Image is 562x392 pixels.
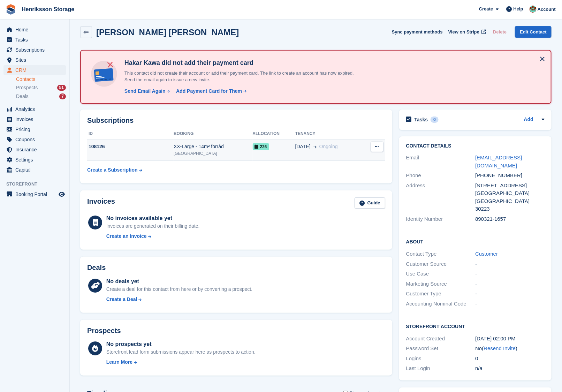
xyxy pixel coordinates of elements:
[87,264,106,272] h2: Deals
[475,290,545,298] div: -
[484,345,516,351] a: Resend Invite
[475,355,545,363] div: 0
[475,260,545,268] div: -
[448,29,479,36] span: View on Stripe
[514,6,523,13] span: Help
[490,26,509,38] button: Delete
[406,345,476,353] div: Password Set
[479,6,493,13] span: Create
[406,355,476,363] div: Logins
[530,6,537,13] img: Isak Martinelle
[106,233,200,240] a: Create an Invoice
[3,125,66,134] a: menu
[15,135,57,144] span: Coupons
[106,214,200,223] div: No invoices available yet
[87,197,115,209] h2: Invoices
[87,166,138,174] div: Create a Subscription
[16,84,38,91] span: Prospects
[515,26,552,38] a: Edit Contact
[406,300,476,308] div: Accounting Nominal Code
[15,104,57,114] span: Analytics
[87,164,142,176] a: Create a Subscription
[3,135,66,144] a: menu
[295,128,362,140] th: Tenancy
[355,197,385,209] a: Guide
[15,189,57,199] span: Booking Portal
[16,93,29,100] span: Deals
[19,3,77,15] a: Henriksson Storage
[475,205,545,213] div: 30223
[87,327,121,335] h2: Prospects
[106,223,200,230] div: Invoices are generated on their billing date.
[406,280,476,288] div: Marketing Source
[15,114,57,124] span: Invoices
[3,165,66,175] a: menu
[106,233,147,240] div: Create an Invoice
[106,286,252,293] div: Create a deal for this contact from here or by converting a prospect.
[16,93,66,100] a: Deals 7
[475,197,545,205] div: [GEOGRAPHIC_DATA]
[87,116,385,125] h2: Subscriptions
[106,296,252,303] a: Create a Deal
[319,144,338,149] span: Ongoing
[124,88,166,95] div: Send Email Again
[3,25,66,35] a: menu
[475,172,545,180] div: [PHONE_NUMBER]
[415,116,428,123] h2: Tasks
[87,128,174,140] th: ID
[15,25,57,35] span: Home
[475,182,545,190] div: [STREET_ADDRESS]
[3,189,66,199] a: menu
[253,128,295,140] th: Allocation
[406,270,476,278] div: Use Case
[406,323,545,330] h2: Storefront Account
[106,340,256,348] div: No prospects yet
[15,145,57,154] span: Insurance
[475,154,522,168] a: [EMAIL_ADDRESS][DOMAIN_NAME]
[3,65,66,75] a: menu
[431,116,439,123] div: 0
[15,45,57,55] span: Subscriptions
[15,155,57,165] span: Settings
[475,280,545,288] div: -
[3,114,66,124] a: menu
[15,65,57,75] span: CRM
[3,155,66,165] a: menu
[406,215,476,223] div: Identity Number
[406,154,476,169] div: Email
[482,345,518,351] span: ( )
[174,128,252,140] th: Booking
[406,238,545,245] h2: About
[106,348,256,356] div: Storefront lead form submissions appear here as prospects to action.
[174,143,252,150] div: XX-Large - 14m² förråd
[173,88,247,95] a: Add Payment Card for Them
[15,125,57,134] span: Pricing
[475,270,545,278] div: -
[59,93,66,99] div: 7
[406,335,476,343] div: Account Created
[524,116,533,124] a: Add
[122,70,366,83] p: This contact did not create their account or add their payment card. The link to create an accoun...
[475,345,545,353] div: No
[174,150,252,157] div: [GEOGRAPHIC_DATA]
[406,182,476,213] div: Address
[106,359,256,366] a: Learn More
[15,165,57,175] span: Capital
[3,104,66,114] a: menu
[446,26,488,38] a: View on Stripe
[253,143,269,150] span: 226
[3,45,66,55] a: menu
[475,300,545,308] div: -
[6,181,69,188] span: Storefront
[406,364,476,372] div: Last Login
[475,251,498,257] a: Customer
[176,88,242,95] div: Add Payment Card for Them
[122,59,366,67] h4: Hakar Kawa did not add their payment card
[57,85,66,91] div: 51
[87,143,174,150] div: 108126
[58,190,66,198] a: Preview store
[16,76,66,83] a: Contacts
[406,250,476,258] div: Contact Type
[6,4,16,15] img: stora-icon-8386f47178a22dfd0bd8f6a31ec36ba5ce8667c1dd55bd0f319d3a0aa187defe.svg
[15,35,57,45] span: Tasks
